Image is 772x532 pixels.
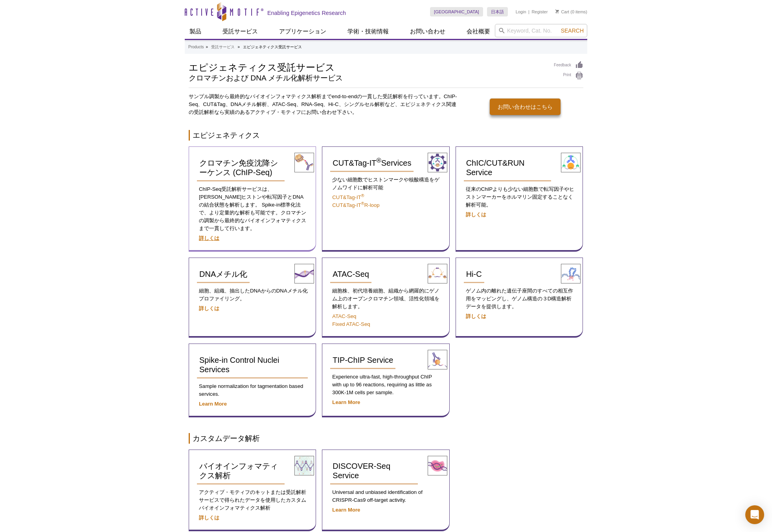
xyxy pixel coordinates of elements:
[332,202,379,208] a: CUT&Tag-IT®R-loop
[189,130,583,141] h2: エピジェネティクス
[466,212,486,218] a: 詳しくは
[185,24,206,39] a: 製品
[199,462,278,480] span: バイオインフォマティクス解析
[188,44,204,51] a: Products
[267,9,346,16] h2: Enabling Epigenetics Research
[343,24,393,39] a: 学術・技術情報
[197,287,308,303] p: 細胞、組織、抽出したDNAからのDNAメチル化プロファイリング。
[294,264,314,283] img: DNA Methylation Services
[189,93,461,116] p: サンプル調製から最終的なバイオインフォマティクス解析までend-to-endの一貫した受託解析を行っています。ChIP-Seq、CUT&Tag、DNAメチル解析、ATAC-Seq、RNA-Seq...
[197,266,250,283] a: DNAメチル化
[199,159,278,177] span: クロマチン免疫沈降シーケンス (ChIP-Seq)
[376,157,381,165] sup: ®
[199,401,227,407] a: Learn More
[330,352,395,369] a: TIP-ChIP Service
[189,75,546,82] h2: クロマチンおよび DNA メチル化解析サービス
[466,270,482,278] span: Hi-C
[206,45,208,49] li: »
[330,458,418,484] a: DISCOVER-Seq Service
[243,45,302,49] li: エピジェネティクス受託サービス
[428,264,447,283] img: ATAC-Seq Services
[430,7,483,16] a: [GEOGRAPHIC_DATA]
[464,155,551,181] a: ChIC/CUT&RUN Service
[333,159,411,167] span: CUT&Tag-IT Services
[330,373,441,397] p: Experience ultra-fast, high-throughput ChIP with up to 96 reactions, requiring as little as 300K-...
[561,264,581,283] img: Hi-C Service
[332,321,370,327] a: Fixed ATAC-Seq
[199,356,279,374] span: Spike-in Control Nuclei Services
[294,153,314,172] img: ChIP-Seq Services
[405,24,450,39] a: お問い合わせ
[197,185,308,232] p: ChIP-Seq は、[PERSON_NAME]ヒストンや転写因子とDNAの結合状態を解析します。 Spike-in標準化法で、より定量的な解析も可能です。クロマチンの調製から最終的なバイオイン...
[466,159,525,177] span: ChIC/CUT&RUN Service
[189,433,583,444] h2: カスタムデータ解析
[189,61,546,73] h1: エピジェネティクス受託サービス
[428,153,447,172] img: CUT&Tag-IT® Services
[199,515,219,521] a: 詳しくは
[528,7,529,16] li: |
[333,462,390,480] span: DISCOVER-Seq Service
[332,399,360,405] a: Learn More
[197,155,285,181] a: クロマチン免疫沈降シーケンス (ChIP-Seq)
[554,61,583,69] a: Feedback
[330,176,441,192] p: 少ない細胞数でヒストンマークや核酸構造をゲノムワイドに解析可能
[294,456,314,475] img: Bioinformatic Services
[332,194,364,200] a: CUT&Tag-IT®
[464,266,484,283] a: Hi-C
[361,193,364,198] sup: ®
[554,71,583,80] a: Print
[197,382,308,398] p: Sample normalization for tagmentation based services.
[330,266,371,283] a: ATAC-Seq
[555,9,559,13] img: Your Cart
[464,185,575,209] p: 従来のChIPよりも少ない細胞数で転写因子やヒストンマーカーをホルマリン固定することなく解析可能。
[332,313,356,319] a: ATAC-Seq
[561,153,581,172] img: ChIC/CUT&RUN Service
[199,305,219,311] a: 詳しくは
[490,99,561,115] a: お問い合わせはこちら
[561,27,584,34] span: Search
[559,27,586,34] button: Search
[555,7,587,16] li: (0 items)
[218,24,263,39] a: 受託サービス
[238,45,240,49] li: »
[330,155,414,172] a: CUT&Tag-IT®Services
[487,7,508,16] a: 日本語
[197,488,308,512] p: アクティブ・モティフのキットまたは受託解析サービスで得られたデータを使用したカスタムバイオインフォマティクス解析
[464,287,575,311] p: ゲノム内の離れた遺伝子座間のすべての相互作用をマッピングし、ゲノム構造の３D構造解析データを提供します。
[745,505,764,524] div: Open Intercom Messenger
[199,270,247,278] span: DNAメチル化
[330,488,441,504] p: Universal and unbiased identification of CRISPR-Cas9 off-target activity.
[330,287,441,311] p: 細胞株、初代培養細胞、組織から網羅的にゲノム上のオープンクロマチン領域、活性化領域を解析します。
[221,186,262,192] span: 受託解析サービス
[197,458,285,484] a: バイオインフォマティクス解析
[332,507,360,513] a: Learn More
[361,201,364,206] sup: ®
[495,24,587,37] input: Keyword, Cat. No.
[199,235,219,241] a: 詳しくは
[555,9,569,15] a: Cart
[428,456,447,475] img: DISCOVER-Seq Service
[333,270,369,278] span: ATAC-Seq
[333,356,393,364] span: TIP-ChIP Service
[428,350,447,369] img: TIP-ChIP Service
[516,9,526,15] a: Login
[274,24,331,39] a: アプリケーション
[462,24,495,39] a: 会社概要
[197,352,308,378] a: Spike-in Control Nuclei Services
[211,44,235,51] a: 受託サービス
[531,9,548,15] a: Register
[466,313,486,319] a: 詳しくは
